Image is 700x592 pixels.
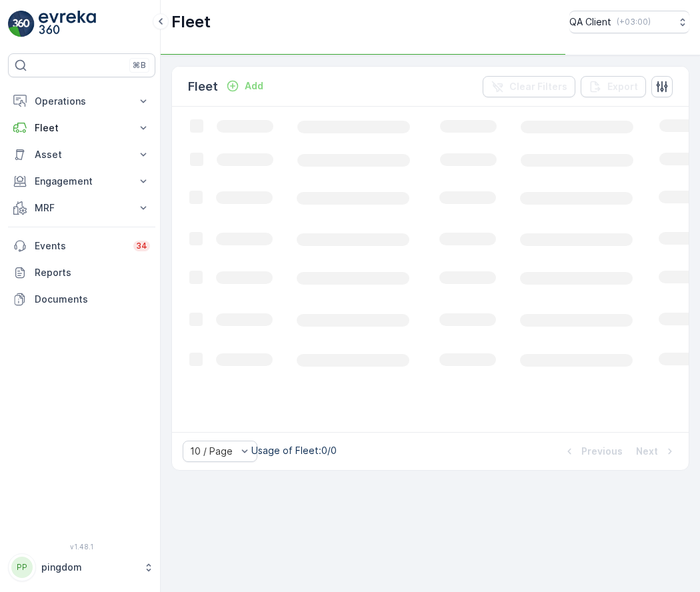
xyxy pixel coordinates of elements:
[636,445,658,458] p: Next
[35,121,129,135] p: Fleet
[35,175,129,188] p: Engagement
[617,17,651,27] p: ( +03:00 )
[35,266,150,279] p: Reports
[221,78,269,94] button: Add
[251,444,337,457] p: Usage of Fleet : 0/0
[581,445,623,458] p: Previous
[11,557,33,578] div: PP
[8,259,155,286] a: Reports
[8,543,155,551] span: v 1.48.1
[245,79,263,93] p: Add
[188,77,218,96] p: Fleet
[35,148,129,161] p: Asset
[133,60,146,71] p: ⌘B
[635,443,678,459] button: Next
[8,195,155,221] button: MRF
[8,168,155,195] button: Engagement
[136,241,147,251] p: 34
[8,115,155,141] button: Fleet
[607,80,638,93] p: Export
[35,95,129,108] p: Operations
[8,553,155,581] button: PPpingdom
[8,141,155,168] button: Asset
[39,11,96,37] img: logo_light-DOdMpM7g.png
[8,88,155,115] button: Operations
[581,76,646,97] button: Export
[35,201,129,215] p: MRF
[8,286,155,313] a: Documents
[8,233,155,259] a: Events34
[41,561,137,574] p: pingdom
[509,80,567,93] p: Clear Filters
[171,11,211,33] p: Fleet
[8,11,35,37] img: logo
[569,15,611,29] p: QA Client
[483,76,575,97] button: Clear Filters
[35,239,125,253] p: Events
[569,11,689,33] button: QA Client(+03:00)
[561,443,624,459] button: Previous
[35,293,150,306] p: Documents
